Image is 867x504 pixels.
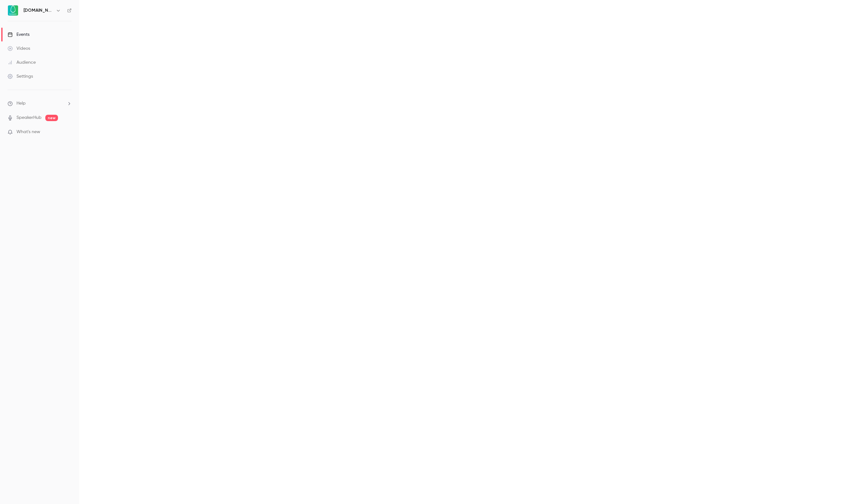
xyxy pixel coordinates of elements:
[45,115,58,121] span: new
[16,100,26,107] span: Help
[8,73,33,80] div: Settings
[16,129,40,135] span: What's new
[8,100,72,107] li: help-dropdown-opener
[16,114,42,121] a: SpeakerHub
[8,31,29,38] div: Events
[23,7,53,14] h6: [DOMAIN_NAME]
[8,45,30,52] div: Videos
[8,59,36,66] div: Audience
[8,5,18,16] img: Avokaado.io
